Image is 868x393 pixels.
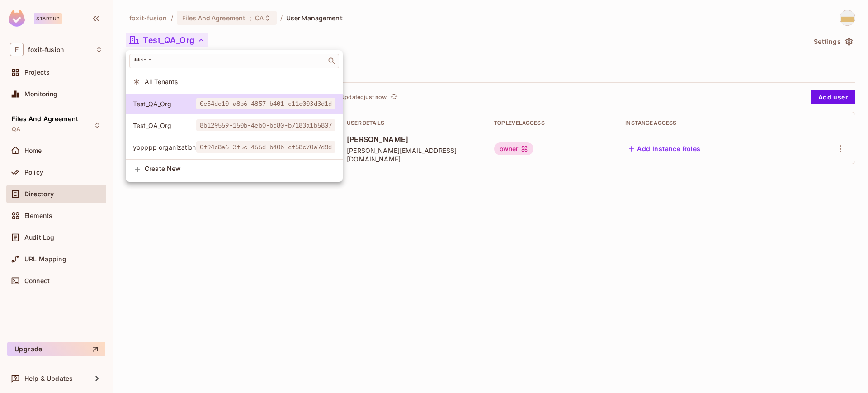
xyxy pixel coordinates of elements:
[145,165,335,172] span: Create New
[196,98,336,109] span: 0e54de10-a8b6-4857-b401-c11c003d3d1d
[196,141,336,153] span: 0f94c8a6-3f5c-466d-b40b-cf58c70a7d8d
[133,143,196,152] span: yopppp organization
[126,94,343,114] div: Show only users with a role in this tenant: Test_QA_Org
[126,137,343,157] div: Show only users with a role in this tenant: yopppp organization
[196,119,336,131] span: 8b129559-150b-4eb0-bc80-b7183a1b5807
[133,121,196,130] span: Test_QA_Org
[133,99,196,108] span: Test_QA_Org
[126,116,343,135] div: Show only users with a role in this tenant: Test_QA_Org
[145,77,335,86] span: All Tenants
